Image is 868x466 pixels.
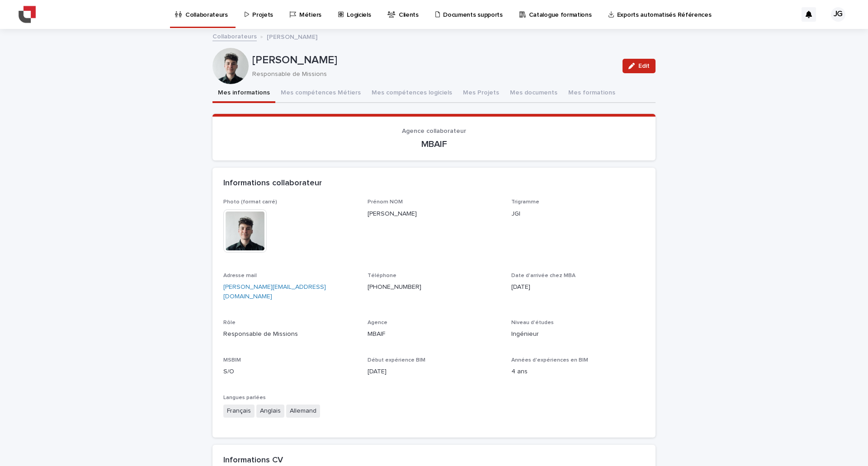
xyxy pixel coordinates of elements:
[223,367,357,377] p: S/O
[223,273,257,278] span: Adresse mail
[511,209,645,219] p: JGI
[511,199,539,205] span: Trigramme
[368,358,425,363] span: Début expérience BIM
[366,84,458,103] button: Mes compétences logiciels
[368,367,501,377] p: [DATE]
[511,273,576,278] span: Date d'arrivée chez MBA
[511,367,645,377] p: 4 ans
[256,405,284,418] span: Anglais
[223,320,236,325] span: Rôle
[223,358,241,363] span: MSBIM
[223,395,266,400] span: Langues parlées
[252,54,615,67] p: [PERSON_NAME]
[402,128,466,134] span: Agence collaborateur
[223,179,322,188] h2: Informations collaborateur
[212,31,257,41] a: Collaborateurs
[563,84,621,103] button: Mes formations
[223,456,283,466] h2: Informations CV
[368,284,421,290] a: [PHONE_NUMBER]
[267,31,317,41] p: [PERSON_NAME]
[458,84,505,103] button: Mes Projets
[505,84,563,103] button: Mes documents
[286,405,320,418] span: Allemand
[223,405,255,418] span: Français
[223,329,357,339] p: Responsable de Missions
[212,84,275,103] button: Mes informations
[368,199,403,205] span: Prénom NOM
[223,139,645,150] p: MBAIF
[223,284,326,300] a: [PERSON_NAME][EMAIL_ADDRESS][DOMAIN_NAME]
[275,84,366,103] button: Mes compétences Métiers
[511,358,588,363] span: Années d'expériences en BIM
[511,320,554,325] span: Niveau d'études
[638,63,650,69] span: Edit
[368,273,396,278] span: Téléphone
[368,329,501,339] p: MBAIF
[368,209,501,219] p: [PERSON_NAME]
[252,71,612,78] p: Responsable de Missions
[223,199,277,205] span: Photo (format carré)
[511,329,645,339] p: Ingénieur
[368,320,387,325] span: Agence
[511,282,645,292] p: [DATE]
[18,5,36,24] img: YiAiwBLRm2aPEWe5IFcA
[831,7,845,22] div: JG
[623,59,656,73] button: Edit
